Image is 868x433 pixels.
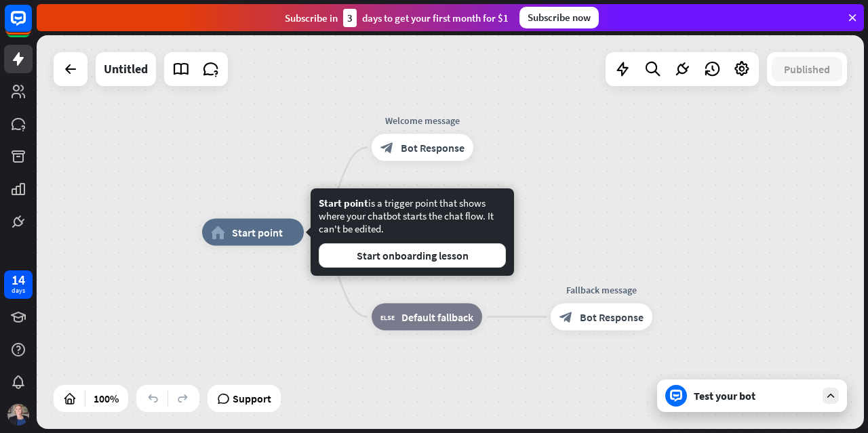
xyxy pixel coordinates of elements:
[519,7,599,28] div: Subscribe now
[12,274,25,286] div: 14
[12,286,25,295] div: days
[11,5,52,46] button: Open LiveChat chat widget
[540,283,663,297] div: Fallback message
[401,141,465,154] span: Bot Response
[343,9,357,27] div: 3
[211,226,225,239] i: home_2
[380,310,395,324] i: block_fallback
[401,310,473,324] span: Default fallback
[319,243,506,268] button: Start onboarding lesson
[104,52,148,86] div: Untitled
[319,197,506,268] div: is a trigger point that shows where your chatbot starts the chat flow. It can't be edited.
[319,197,368,209] span: Start point
[233,388,271,409] span: Support
[90,388,123,409] div: 100%
[361,114,484,127] div: Welcome message
[285,9,509,27] div: Subscribe in days to get your first month for $1
[232,226,283,239] span: Start point
[694,389,816,403] div: Test your bot
[772,57,842,81] button: Published
[580,310,644,324] span: Bot Response
[380,141,394,154] i: block_bot_response
[559,310,573,324] i: block_bot_response
[4,270,33,299] a: 14 days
